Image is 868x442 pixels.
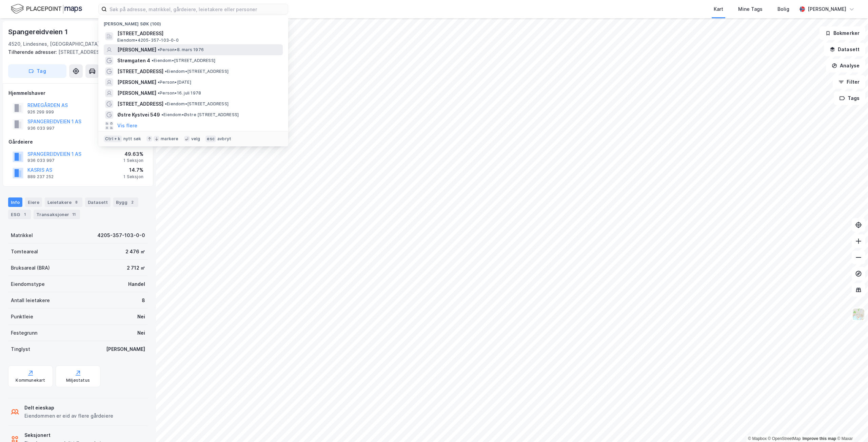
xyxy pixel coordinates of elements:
[117,29,280,38] span: [STREET_ADDRESS]
[123,150,143,158] div: 49.63%
[11,345,30,353] div: Tinglyst
[113,197,138,207] div: Bygg
[158,47,204,52] span: Person • 8. mars 1976
[85,197,111,207] div: Datasett
[129,199,136,206] div: 2
[158,80,160,85] span: •
[158,47,160,52] span: •
[123,136,141,142] div: nytt søk
[128,280,145,288] div: Handel
[8,26,69,37] div: Spangereidveien 1
[165,101,167,106] span: •
[117,67,163,76] span: [STREET_ADDRESS]
[16,378,45,383] div: Kommunekart
[107,4,288,14] input: Søk på adresse, matrikkel, gårdeiere, leietakere eller personer
[24,404,113,412] div: Delt eieskap
[117,46,156,54] span: [PERSON_NAME]
[158,90,160,96] span: •
[106,345,145,353] div: [PERSON_NAME]
[820,26,865,40] button: Bokmerker
[8,89,147,97] div: Hjemmelshaver
[8,64,66,78] button: Tag
[8,40,99,48] div: 4520, Lindesnes, [GEOGRAPHIC_DATA]
[161,112,163,117] span: •
[165,101,229,107] span: Eiendom • [STREET_ADDRESS]
[11,313,33,321] div: Punktleie
[73,199,80,206] div: 8
[8,197,22,207] div: Info
[123,166,143,174] div: 14.7%
[205,135,216,142] div: esc
[217,136,231,142] div: avbryt
[852,308,865,321] img: Z
[834,409,868,442] iframe: Chat Widget
[97,231,145,239] div: 4205-357-103-0-0
[834,409,868,442] div: Kontrollprogram for chat
[158,90,201,96] span: Person • 16. juli 1978
[158,80,191,85] span: Person • [DATE]
[714,5,723,13] div: Kart
[117,57,150,65] span: Strømgaten 4
[117,78,156,86] span: [PERSON_NAME]
[152,58,154,63] span: •
[768,436,801,441] a: OpenStreetMap
[27,126,55,131] div: 936 033 997
[117,89,156,97] span: [PERSON_NAME]
[834,91,865,105] button: Tags
[803,436,836,441] a: Improve this map
[27,109,54,115] div: 926 299 999
[165,69,167,74] span: •
[117,111,160,119] span: Østre Kystvei 549
[137,313,145,321] div: Nei
[165,69,229,74] span: Eiendom • [STREET_ADDRESS]
[808,5,846,13] div: [PERSON_NAME]
[142,296,145,304] div: 8
[738,5,763,13] div: Mine Tags
[11,248,38,256] div: Tomteareal
[24,431,112,439] div: Seksjonert
[125,248,145,256] div: 2 476 ㎡
[127,264,145,272] div: 2 712 ㎡
[11,280,45,288] div: Eiendomstype
[152,58,215,63] span: Eiendom • [STREET_ADDRESS]
[161,136,178,142] div: markere
[98,16,288,28] div: [PERSON_NAME] søk (100)
[11,329,37,337] div: Festegrunn
[191,136,200,142] div: velg
[117,100,163,108] span: [STREET_ADDRESS]
[71,211,77,218] div: 11
[161,112,239,118] span: Eiendom • Østre [STREET_ADDRESS]
[833,75,865,89] button: Filter
[11,3,82,15] img: logo.f888ab2527a4732fd821a326f86c7f29.svg
[66,378,90,383] div: Miljøstatus
[11,231,33,239] div: Matrikkel
[748,436,767,441] a: Mapbox
[137,329,145,337] div: Nei
[777,5,789,13] div: Bolig
[826,59,865,72] button: Analyse
[11,296,50,304] div: Antall leietakere
[45,197,82,207] div: Leietakere
[123,158,143,163] div: 1 Seksjon
[123,174,143,180] div: 1 Seksjon
[8,49,58,55] span: Tilhørende adresser:
[34,210,80,219] div: Transaksjoner
[11,264,50,272] div: Bruksareal (BRA)
[104,135,122,142] div: Ctrl + k
[25,197,42,207] div: Eiere
[824,43,865,56] button: Datasett
[8,138,147,146] div: Gårdeiere
[27,174,54,180] div: 889 237 252
[8,48,142,56] div: [STREET_ADDRESS]
[24,412,113,420] div: Eiendommen er eid av flere gårdeiere
[21,211,28,218] div: 1
[117,38,179,43] span: Eiendom • 4205-357-103-0-0
[27,158,55,163] div: 936 033 997
[8,210,31,219] div: ESG
[117,122,137,130] button: Vis flere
